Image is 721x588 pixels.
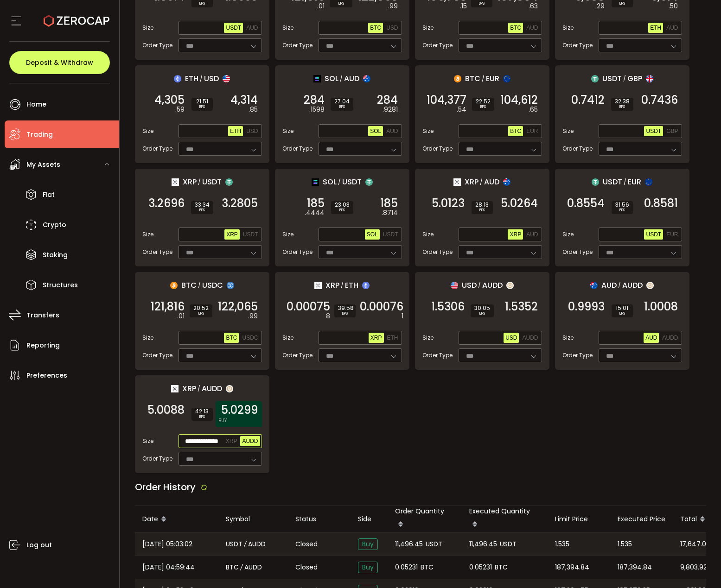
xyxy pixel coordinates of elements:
[500,95,538,105] span: 104,612
[383,231,398,238] span: USDT
[363,75,370,82] img: aud_portfolio.svg
[432,199,465,208] span: 5.0123
[664,229,680,240] button: EUR
[548,514,610,525] div: Limit Price
[664,126,680,136] button: GBP
[562,127,574,135] span: Size
[218,302,258,311] span: 122,065
[240,436,260,446] button: AUDD
[495,562,508,573] span: BTC
[562,351,593,360] span: Order Type
[223,75,230,82] img: usd_portfolio.svg
[358,562,378,573] span: Buy
[526,231,538,238] span: AUD
[228,126,243,136] button: ETH
[508,126,523,136] button: BTC
[202,279,223,291] span: USDC
[562,145,593,153] span: Order Type
[478,281,481,290] em: /
[610,514,673,525] div: Executed Price
[314,282,322,289] img: xrp_portfolio.png
[334,99,350,104] span: 27.04
[288,514,351,525] div: Status
[380,199,398,208] span: 185
[571,95,605,105] span: 0.7412
[526,128,538,134] span: EUR
[198,178,201,186] em: /
[476,104,491,110] i: BPS
[422,41,453,50] span: Order Type
[476,99,491,104] span: 22.52
[282,145,313,153] span: Order Type
[505,335,517,341] span: USD
[195,1,209,6] i: BPS
[475,1,489,6] i: BPS
[249,105,258,114] em: .85
[242,438,258,444] span: AUDD
[529,105,538,114] em: .65
[591,75,599,82] img: usdt_portfolio.svg
[422,127,434,135] span: Size
[422,24,434,32] span: Size
[615,104,630,110] i: BPS
[226,335,237,341] span: BTC
[240,562,243,573] em: /
[26,309,59,322] span: Transfers
[503,178,510,186] img: aud_portfolio.svg
[334,104,350,110] i: BPS
[43,218,66,232] span: Crypto
[526,25,538,31] span: AUD
[618,281,621,290] em: /
[474,311,490,316] i: BPS
[370,128,381,134] span: SOL
[454,75,461,82] img: btc_portfolio.svg
[395,562,418,573] span: 0.05231
[482,75,485,83] em: /
[422,334,434,342] span: Size
[567,199,605,208] span: 0.8554
[365,229,380,240] button: SOL
[370,25,381,31] span: BTC
[142,145,172,153] span: Order Type
[382,208,398,218] em: .8714
[422,230,434,239] span: Size
[224,229,240,240] button: XRP
[26,369,67,382] span: Preferences
[368,126,383,136] button: SOL
[185,73,198,84] span: ETH
[338,178,341,186] em: /
[307,199,325,208] span: 185
[422,248,453,256] span: Order Type
[154,95,185,105] span: 4,305
[282,127,294,135] span: Size
[422,145,453,153] span: Order Type
[615,1,629,6] i: BPS
[170,282,178,289] img: btc_portfolio.svg
[615,202,629,208] span: 31.56
[500,539,517,550] span: USDT
[383,105,398,114] em: .9281
[362,282,370,289] img: eth_portfolio.svg
[151,302,185,311] span: 121,816
[646,282,654,289] img: zuPXiwguUFiBOIQyqLOiXsnnNitlx7q4LCwEbLHADjIpTka+Lip0HH8D0VTrd02z+wEAAAAASUVORK5CYII=
[195,104,209,110] i: BPS
[341,281,344,290] em: /
[142,24,153,32] span: Size
[395,539,423,550] span: 11,496.45
[171,385,179,392] img: xrp_portfolio.png
[304,95,325,105] span: 284
[338,305,352,311] span: 39.58
[510,128,521,134] span: BTC
[484,176,499,188] span: AUD
[287,302,330,311] span: 0.00075
[344,73,359,84] span: AUD
[313,75,321,82] img: sol_portfolio.png
[520,333,540,343] button: AUDD
[386,128,398,134] span: AUD
[43,188,55,202] span: Fiat
[628,176,641,188] span: EUR
[142,41,172,50] span: Order Type
[222,199,258,208] span: 3.2805
[26,59,93,66] span: Deposit & Withdraw
[323,176,337,188] span: SOL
